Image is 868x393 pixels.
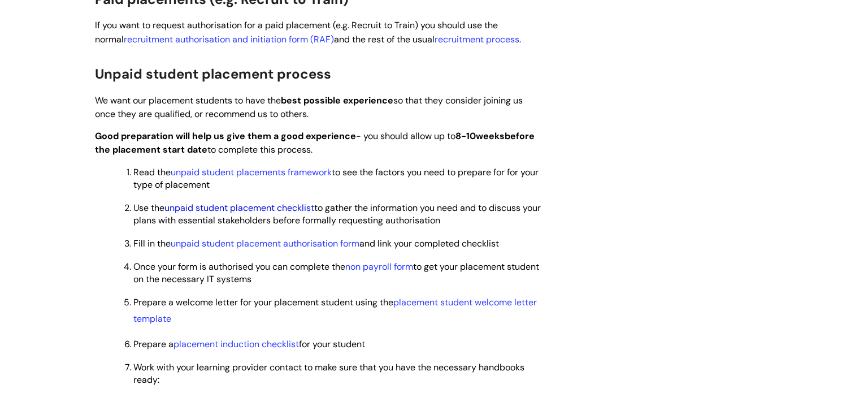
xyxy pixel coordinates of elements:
strong: 8-10 [455,130,476,142]
span: Fill in the [133,237,499,249]
a: placement induction checklist [173,338,299,350]
span: We want our placement students to have the so that they consider joining us once they are qualifi... [95,94,523,120]
span: and link your completed checklist [171,237,499,249]
a: unpaid student placement authorisation form [171,237,359,249]
span: Work with your learning provider contact to make sure that you have the necessary handbooks ready: [133,361,524,386]
span: - you should allow up to [95,130,476,142]
strong: best possible experience [281,94,393,106]
a: non payroll form [345,261,413,273]
span: Read the to see the factors you need to prepare for for your type of placement [133,166,539,191]
strong: weeks [476,130,505,142]
span: Unpaid student placement process [95,65,331,83]
a: placement student welcome letter template [133,296,537,325]
a: recruitment process [435,33,519,45]
span: Prepare a for your student [133,338,365,350]
a: unpaid student placement checklist [164,202,314,214]
a: unpaid student placements framework [171,166,332,178]
span: Use the to gather the information you need and to discuss your plans with essential stakeholders ... [133,202,541,226]
a: recruitment authorisation and initiation form (RAF) [124,33,334,45]
span: Prepare a welcome letter for your placement student using the [133,296,537,325]
span: Once your form is authorised you can complete the to get your placement student on the necessary ... [133,261,539,285]
strong: Good preparation will help us give them a good experience [95,130,356,142]
span: If you want to request authorisation for a paid placement (e.g. Recruit to Train) you should use ... [95,19,521,45]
